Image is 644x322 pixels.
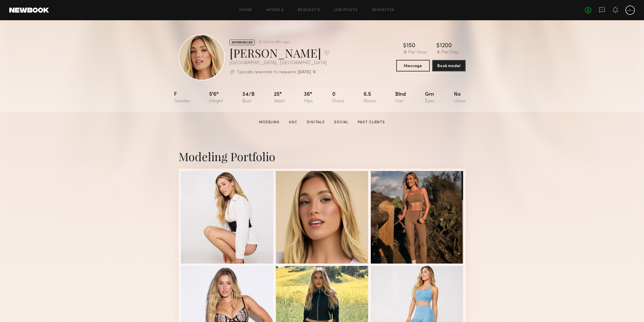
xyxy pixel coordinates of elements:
[274,92,285,104] div: 25"
[179,149,466,164] div: Modeling Portfolio
[230,40,255,45] div: EXPERIENCED
[174,92,190,104] div: F
[257,120,282,125] a: Modeling
[239,8,252,12] a: Home
[230,61,330,66] div: [GEOGRAPHIC_DATA] , [GEOGRAPHIC_DATA]
[408,50,427,55] div: Per Hour
[230,45,330,60] div: [PERSON_NAME]
[372,8,395,12] a: Favorites
[304,120,327,125] a: Digitals
[396,60,430,71] button: Message
[332,120,351,125] a: Social
[287,120,300,125] a: UGC
[266,8,284,12] a: Models
[364,92,376,104] div: 6.5
[334,8,358,12] a: Job Posts
[355,120,387,125] a: Past Clients
[406,43,415,49] div: 150
[403,43,406,49] div: $
[395,92,406,104] div: Blnd
[440,43,452,49] div: 1200
[304,92,313,104] div: 36"
[242,92,255,104] div: 34/b
[263,41,289,44] div: Online 18hr ago
[436,43,440,49] div: $
[298,8,320,12] a: Requests
[432,60,466,71] button: Book model
[454,92,465,104] div: No
[332,92,344,104] div: 0
[298,70,311,74] b: [DATE]
[425,92,435,104] div: Grn
[442,50,458,55] div: Per Day
[237,70,296,74] p: Typically responds to requests
[209,92,223,104] div: 5'6"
